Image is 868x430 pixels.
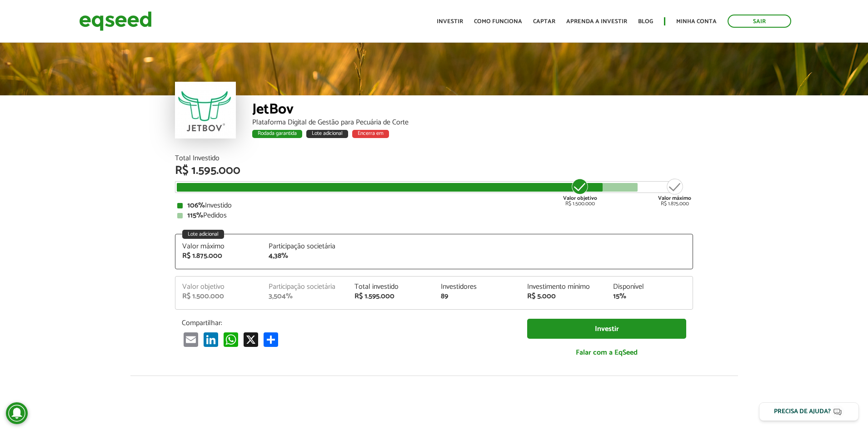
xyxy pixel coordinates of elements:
[658,194,691,203] strong: Valor máximo
[527,343,686,362] a: Falar com a EqSeed
[269,293,341,300] div: 3,504%
[175,155,693,162] div: Total Investido
[613,283,686,291] div: Disponível
[269,283,341,291] div: Participação societária
[252,130,302,138] div: Rodada garantida
[222,332,240,347] a: WhatsApp
[441,293,514,300] div: 89
[175,165,693,177] div: R$ 1.595.000
[352,130,389,138] div: Encerra em
[566,19,627,25] a: Aprenda a investir
[182,243,255,250] div: Valor máximo
[658,178,691,207] div: R$ 1.875.000
[79,9,152,33] img: EqSeed
[187,209,203,222] strong: 115%
[563,178,597,207] div: R$ 1.500.000
[676,19,717,25] a: Minha conta
[527,319,686,339] a: Investir
[437,19,463,25] a: Investir
[533,19,555,25] a: Captar
[182,252,255,260] div: R$ 1.875.000
[269,243,341,250] div: Participação societária
[441,283,514,291] div: Investidores
[354,293,427,300] div: R$ 1.595.000
[182,332,200,347] a: Email
[202,332,220,347] a: LinkedIn
[613,293,686,300] div: 15%
[638,19,653,25] a: Blog
[252,119,693,126] div: Plataforma Digital de Gestão para Pecuária de Corte
[182,319,514,327] p: Compartilhar:
[182,293,255,300] div: R$ 1.500.000
[187,199,205,212] strong: 106%
[182,230,224,239] div: Lote adicional
[177,202,691,209] div: Investido
[262,332,280,347] a: Compartilhar
[306,130,348,138] div: Lote adicional
[354,283,427,291] div: Total investido
[177,212,691,219] div: Pedidos
[182,283,255,291] div: Valor objetivo
[474,19,522,25] a: Como funciona
[728,15,791,28] a: Sair
[252,102,693,119] div: JetBov
[242,332,260,347] a: X
[563,194,597,203] strong: Valor objetivo
[269,252,341,260] div: 4,38%
[527,293,600,300] div: R$ 5.000
[527,283,600,291] div: Investimento mínimo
